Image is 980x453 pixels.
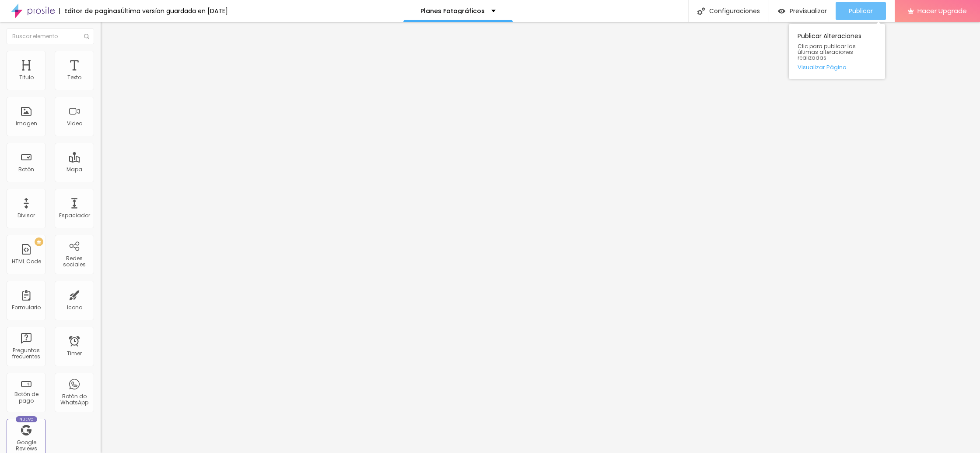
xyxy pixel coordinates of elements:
[769,2,836,20] button: Previsualizar
[67,74,81,81] div: Texto
[121,8,228,14] div: Última versíon guardada en [DATE]
[9,391,43,404] div: Botón de pago
[67,120,82,127] div: Video
[798,64,876,70] a: Visualizar Página
[84,34,89,39] img: Icone
[101,22,980,453] iframe: Editor
[849,7,873,14] span: Publicar
[19,74,34,81] div: Titulo
[16,120,37,127] div: Imagen
[790,7,827,14] span: Previsualizar
[67,350,82,357] div: Timer
[17,212,35,219] div: Divisor
[18,166,34,173] div: Botón
[57,255,91,268] div: Redes sociales
[59,212,90,219] div: Espaciador
[57,393,91,406] div: Botón do WhatsApp
[420,8,485,14] p: Planes Fotográficos
[836,2,886,20] button: Publicar
[67,304,82,311] div: Icono
[59,8,121,14] div: Editor de paginas
[12,258,41,265] div: HTML Code
[7,28,94,44] input: Buscar elemento
[798,43,876,61] span: Clic para publicar las últimas alteraciones realizadas
[697,7,705,15] img: Icone
[16,416,37,422] div: Nuevo
[789,24,885,79] div: Publicar Alteraciones
[778,7,785,15] img: view-1.svg
[12,304,41,311] div: Formulario
[9,347,43,360] div: Preguntas frecuentes
[9,439,43,452] div: Google Reviews
[66,166,82,173] div: Mapa
[917,7,967,14] span: Hacer Upgrade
